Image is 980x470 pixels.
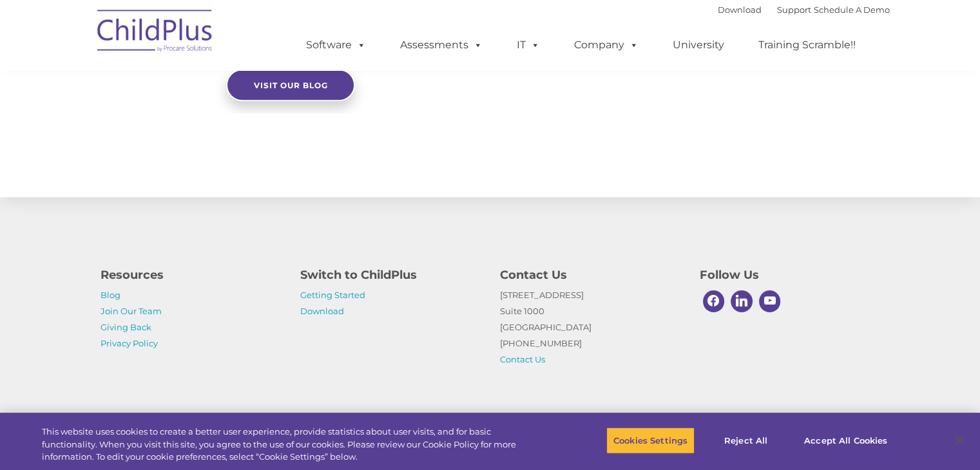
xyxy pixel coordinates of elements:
a: Download [718,5,762,15]
a: Schedule A Demo [814,5,890,15]
a: Getting Started [300,290,365,300]
a: Facebook [700,287,728,315]
span: Phone number [179,138,234,147]
a: Software [293,32,379,58]
span: Last name [179,85,218,95]
h4: Switch to ChildPlus [300,266,481,284]
div: This website uses cookies to create a better user experience, provide statistics about user visit... [42,426,539,464]
a: IT [504,32,553,58]
button: Cookies Settings [606,427,695,454]
img: ChildPlus by Procare Solutions [91,1,220,65]
a: Linkedin [727,287,756,315]
a: Join Our Team [101,306,162,316]
a: Youtube [756,287,784,315]
a: Training Scramble!! [745,32,869,58]
a: Support [777,5,811,15]
a: Privacy Policy [101,338,158,348]
button: Reject All [706,427,786,454]
a: Assessments [387,32,495,58]
a: University [660,32,737,58]
a: Blog [101,290,120,300]
p: [STREET_ADDRESS] Suite 1000 [GEOGRAPHIC_DATA] [PHONE_NUMBER] [500,287,680,368]
span: Visit our blog [253,80,327,90]
a: Visit our blog [226,69,355,101]
h4: Follow Us [700,266,880,284]
a: Company [561,32,651,58]
font: | [718,5,890,15]
a: Giving Back [101,322,151,332]
a: Contact Us [500,354,545,364]
h4: Contact Us [500,266,680,284]
button: Accept All Cookies [797,427,894,454]
button: Close [945,426,974,455]
a: Download [300,306,344,316]
h4: Resources [101,266,281,284]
